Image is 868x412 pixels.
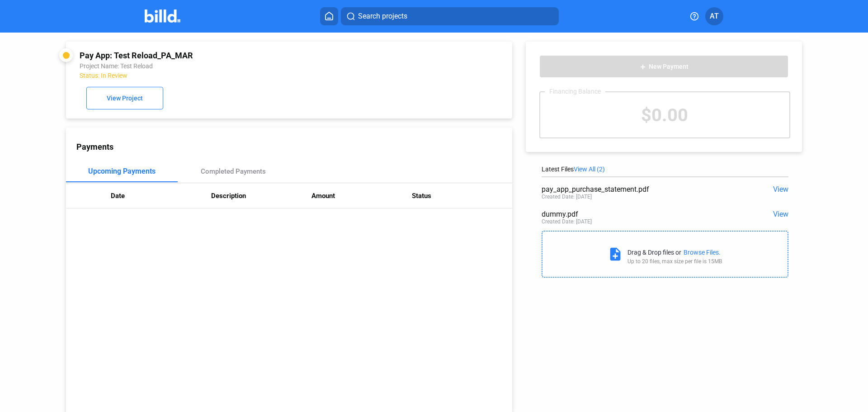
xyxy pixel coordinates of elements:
[80,51,415,60] div: Pay App: Test Reload_PA_MAR
[639,63,646,71] mat-icon: add
[107,95,143,102] span: View Project
[111,183,211,208] th: Date
[773,210,788,218] span: View
[542,194,592,200] div: Created Date: [DATE]
[80,62,415,70] div: Project Name: Test Reload
[627,249,681,256] div: Drag & Drop files or
[311,183,412,208] th: Amount
[358,11,407,22] span: Search projects
[76,142,512,152] div: Payments
[684,249,721,256] div: Browse Files.
[627,258,722,265] div: Up to 20 files, max size per file is 15MB
[542,210,739,218] div: dummy.pdf
[540,92,789,137] div: $0.00
[145,9,180,23] img: Billd Company Logo
[649,63,689,71] span: New Payment
[545,88,605,95] div: Financing Balance
[211,183,311,208] th: Description
[710,11,719,22] span: AT
[80,72,415,79] div: Status: In Review
[412,183,512,208] th: Status
[574,166,605,173] span: View All (2)
[88,167,156,175] div: Upcoming Payments
[542,218,592,225] div: Created Date: [DATE]
[608,246,623,262] mat-icon: note_add
[542,185,739,194] div: pay_app_purchase_statement.pdf
[773,185,788,194] span: View
[201,167,266,175] div: Completed Payments
[542,166,788,173] div: Latest Files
